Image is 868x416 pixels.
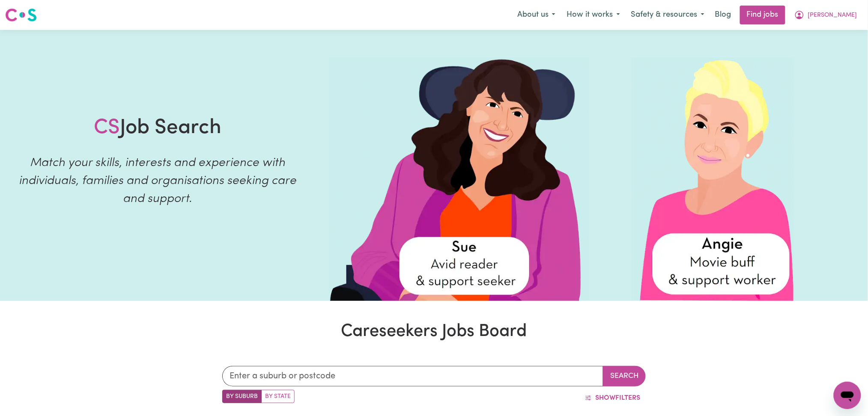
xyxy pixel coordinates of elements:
button: About us [512,6,561,24]
span: Show [595,395,615,401]
p: Match your skills, interests and experience with individuals, families and organisations seeking ... [10,154,305,208]
button: ShowFilters [579,390,646,406]
input: Enter a suburb or postcode [222,366,604,386]
a: Find jobs [740,6,785,24]
span: [PERSON_NAME] [808,11,857,20]
button: Safety & resources [626,6,710,24]
a: Blog [710,6,737,24]
button: Search [603,366,646,386]
label: Search by state [261,390,295,403]
img: Careseekers logo [5,7,37,23]
button: How it works [561,6,626,24]
span: CS [94,118,120,138]
label: Search by suburb/post code [222,390,262,403]
a: Careseekers logo [5,5,37,25]
iframe: Button to launch messaging window [834,382,861,409]
h1: Job Search [94,116,221,141]
button: My Account [789,6,863,24]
